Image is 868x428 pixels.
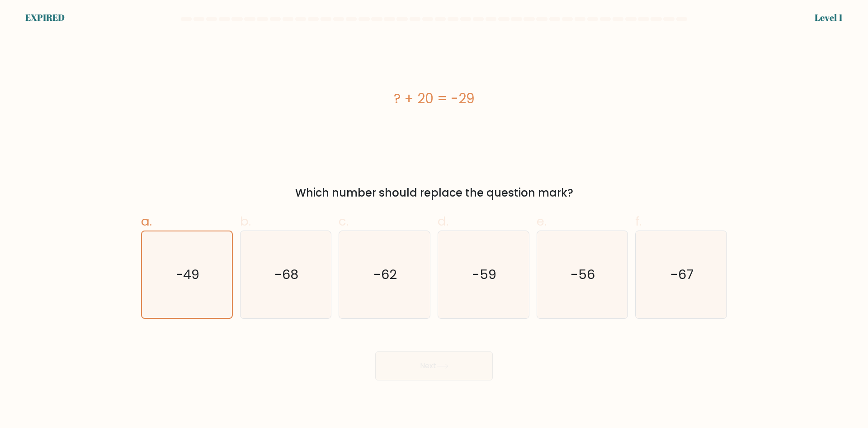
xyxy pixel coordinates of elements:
[176,265,199,284] text: -49
[240,212,251,230] span: b.
[146,185,722,201] div: Which number should replace the question mark?
[274,265,298,284] text: -68
[537,212,547,230] span: e.
[438,212,448,230] span: d.
[815,11,843,24] div: Level 1
[141,212,152,230] span: a.
[472,265,496,284] text: -59
[339,212,349,230] span: c.
[25,11,65,24] div: EXPIRED
[374,265,397,284] text: -62
[141,88,727,109] div: ? + 20 = -29
[571,265,595,284] text: -56
[670,265,693,284] text: -67
[635,212,642,230] span: f.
